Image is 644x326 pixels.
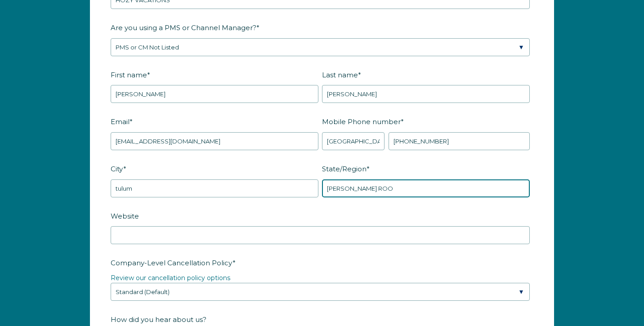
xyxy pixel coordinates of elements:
[111,256,233,270] span: Company-Level Cancellation Policy
[111,162,123,176] span: City
[111,115,130,129] span: Email
[322,115,401,129] span: Mobile Phone number
[322,68,358,82] span: Last name
[111,21,256,35] span: Are you using a PMS or Channel Manager?
[111,209,139,223] span: Website
[322,162,367,176] span: State/Region
[111,68,147,82] span: First name
[111,274,230,282] a: Review our cancellation policy options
